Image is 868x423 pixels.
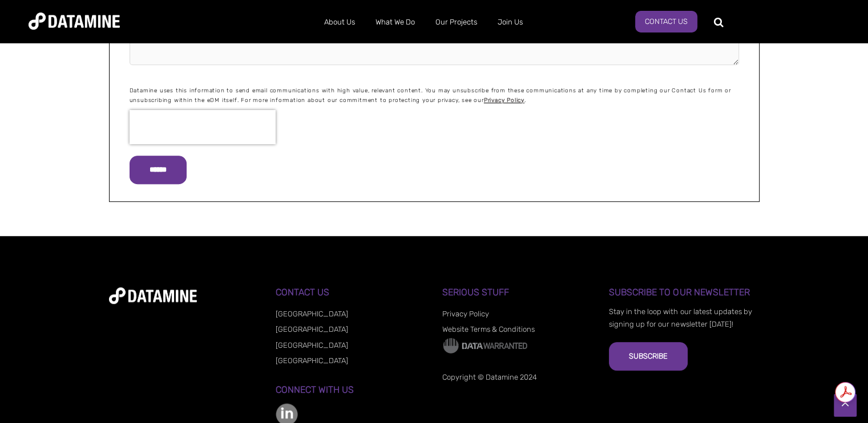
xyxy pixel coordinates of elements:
a: Privacy Policy [484,97,524,104]
a: Website Terms & Conditions [442,325,535,333]
p: Copyright © Datamine 2024 [442,371,592,384]
a: Contact Us [635,11,697,32]
p: Stay in the loop with our latest updates by signing up for our newsletter [DATE]! [609,306,759,331]
a: Our Projects [425,7,487,37]
img: Datamine [29,13,120,30]
img: Data Warranted Logo [442,337,528,354]
a: Join Us [487,7,533,37]
h3: Contact Us [276,287,426,298]
img: datamine-logo-white [109,287,197,304]
a: What We Do [365,7,425,37]
h3: Subscribe to our Newsletter [609,287,759,298]
a: [GEOGRAPHIC_DATA] [276,341,348,349]
button: Subscribe [609,342,688,371]
iframe: reCAPTCHA [130,110,276,144]
h3: Connect with us [276,385,426,395]
a: [GEOGRAPHIC_DATA] [276,325,348,333]
h3: Serious Stuff [442,287,592,298]
a: [GEOGRAPHIC_DATA] [276,356,348,365]
p: Datamine uses this information to send email communications with high value, relevant content. Yo... [130,86,739,105]
a: About Us [314,7,365,37]
a: [GEOGRAPHIC_DATA] [276,310,348,318]
a: Privacy Policy [442,310,489,318]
